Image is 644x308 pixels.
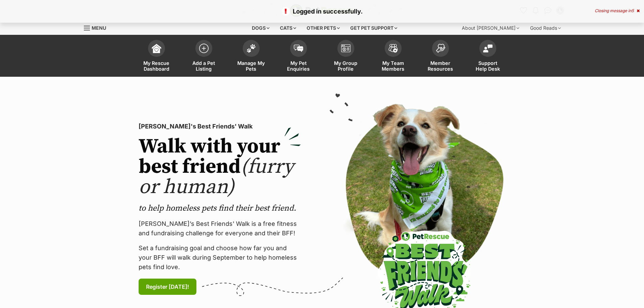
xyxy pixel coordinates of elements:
[139,122,301,131] p: [PERSON_NAME]'s Best Friends' Walk
[247,21,274,35] div: Dogs
[436,44,445,53] img: member-resources-icon-8e73f808a243e03378d46382f2149f9095a855e16c252ad45f914b54edf8863c.svg
[525,21,566,35] div: Good Reads
[246,44,256,53] img: manage-my-pets-icon-02211641906a0b7f246fdf0571729dbe1e7629f14944591b6c1af311fb30b64b.svg
[457,21,524,35] div: About [PERSON_NAME]
[388,44,398,53] img: team-members-icon-5396bd8760b3fe7c0b43da4ab00e1e3bb1a5d9ba89233759b79545d2d3fc5d0d.svg
[275,21,301,35] div: Cats
[345,21,402,35] div: Get pet support
[331,60,361,72] span: My Group Profile
[283,60,314,72] span: My Pet Enquiries
[341,44,351,52] img: group-profile-icon-3fa3cf56718a62981997c0bc7e787c4b2cf8bcc04b72c1350f741eb67cf2f40e.svg
[139,137,301,197] h2: Walk with your best friend
[464,37,511,77] a: Support Help Desk
[139,154,294,200] span: (furry or human)
[236,60,266,72] span: Manage My Pets
[84,21,111,33] a: Menu
[302,21,344,35] div: Other pets
[228,37,275,77] a: Manage My Pets
[322,37,369,77] a: My Group Profile
[180,37,228,77] a: Add a Pet Listing
[483,44,493,52] img: help-desk-icon-fdf02630f3aa405de69fd3d07c3f3aa587a6932b1a1747fa1d2bba05be0121f9.svg
[425,60,456,72] span: Member Resources
[152,44,161,53] img: dashboard-icon-eb2f2d2d3e046f16d808141f083e7271f6b2e854fb5c12c21221c1fb7104beca.svg
[294,45,303,52] img: pet-enquiries-icon-7e3ad2cf08bfb03b45e93fb7055b45f3efa6380592205ae92323e6603595dc1f.svg
[133,37,180,77] a: My Rescue Dashboard
[199,44,209,53] img: add-pet-listing-icon-0afa8454b4691262ce3f59096e99ab1cd57d4a30225e0717b998d2c9b9846f56.svg
[473,60,503,72] span: Support Help Desk
[369,37,417,77] a: My Team Members
[417,37,464,77] a: Member Resources
[146,283,189,291] span: Register [DATE]!
[139,219,301,238] p: [PERSON_NAME]’s Best Friends' Walk is a free fitness and fundraising challenge for everyone and t...
[92,25,106,31] span: Menu
[139,279,196,295] a: Register [DATE]!
[189,60,219,72] span: Add a Pet Listing
[139,203,301,214] p: to help homeless pets find their best friend.
[141,60,172,72] span: My Rescue Dashboard
[275,37,322,77] a: My Pet Enquiries
[139,243,301,272] p: Set a fundraising goal and choose how far you and your BFF will walk during September to help hom...
[378,60,408,72] span: My Team Members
